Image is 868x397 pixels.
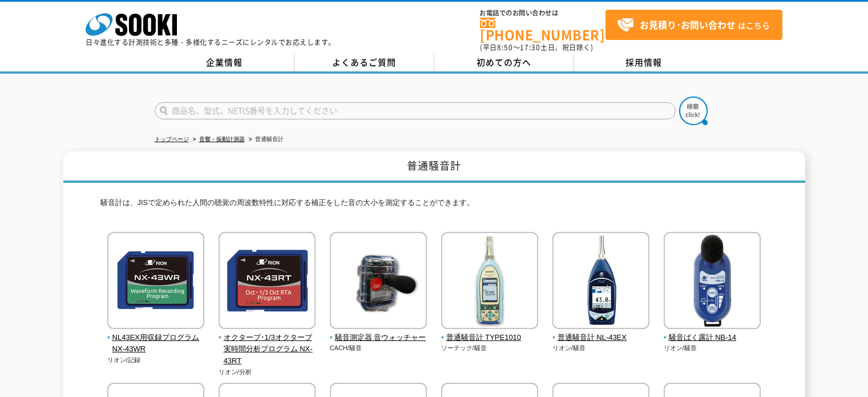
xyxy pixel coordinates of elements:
[552,332,650,344] span: 普通騒音計 NL-43EX
[155,102,676,119] input: 商品名、型式、NETIS番号を入力してください
[605,10,782,40] a: お見積り･お問い合わせはこちら
[552,321,650,344] a: 普通騒音計 NL-43EX
[441,332,539,344] span: 普通騒音計 TYPE1010
[199,136,245,142] a: 音響・振動計測器
[330,321,427,344] a: 騒音測定器 音ウォッチャー
[640,18,736,31] strong: お見積り･お問い合わせ
[330,343,427,353] p: CACH/騒音
[155,136,189,142] a: トップページ
[520,42,540,53] span: 17:30
[664,232,761,332] img: 騒音ばく露計 NB-14
[552,343,650,353] p: リオン/騒音
[441,321,539,344] a: 普通騒音計 TYPE1010
[552,232,649,332] img: 普通騒音計 NL-43EX
[100,197,768,215] p: 騒音計は、JISで定められた人間の聴覚の周波数特性に対応する補正をした音の大小を測定することができます。
[219,332,316,367] span: オクターブ･1/3オクターブ実時間分析プログラム NX-43RT
[434,54,574,71] a: 初めての方へ
[63,151,805,183] h1: 普通騒音計
[477,56,531,69] span: 初めての方へ
[617,17,770,34] span: はこちら
[574,54,714,71] a: 採用情報
[330,232,427,332] img: 騒音測定器 音ウォッチャー
[480,42,593,53] span: (平日 ～ 土日、祝日除く)
[480,18,605,41] a: [PHONE_NUMBER]
[107,355,205,365] p: リオン/記録
[107,321,205,355] a: NL43EX用収録プログラム NX-43WR
[480,10,605,17] span: お電話でのお問い合わせは
[219,321,316,367] a: オクターブ･1/3オクターブ実時間分析プログラム NX-43RT
[219,367,316,377] p: リオン/分析
[294,54,434,71] a: よくあるご質問
[155,54,294,71] a: 企業情報
[107,332,205,356] span: NL43EX用収録プログラム NX-43WR
[664,332,761,344] span: 騒音ばく露計 NB-14
[441,232,538,332] img: 普通騒音計 TYPE1010
[497,42,513,53] span: 8:50
[247,134,284,146] li: 普通騒音計
[441,343,539,353] p: ソーテック/騒音
[664,343,761,353] p: リオン/騒音
[107,232,204,332] img: NL43EX用収録プログラム NX-43WR
[679,97,708,125] img: btn_search.png
[664,321,761,344] a: 騒音ばく露計 NB-14
[86,39,336,46] p: 日々進化する計測技術と多種・多様化するニーズにレンタルでお応えします。
[330,332,427,344] span: 騒音測定器 音ウォッチャー
[219,232,316,332] img: オクターブ･1/3オクターブ実時間分析プログラム NX-43RT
